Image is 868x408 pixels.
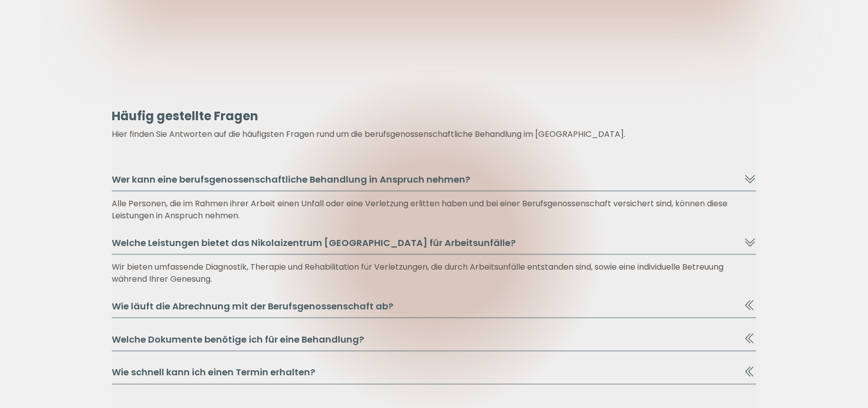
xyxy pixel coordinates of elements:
button: Wie läuft die Abrechnung mit der Berufsgenossenschaft ab? [112,299,756,318]
button: Welche Dokumente benötige ich für eine Behandlung? [112,333,756,352]
div: Wir bieten umfassende Diagnostik, Therapie und Rehabilitation für Verletzungen, die durch Arbeits... [112,261,756,285]
button: Wer kann eine berufsgenossenschaftliche Behandlung in Anspruch nehmen? [112,173,756,192]
h6: Häufig gestellte Fragen [112,108,756,124]
div: Alle Personen, die im Rahmen ihrer Arbeit einen Unfall oder eine Verletzung erlitten haben und be... [112,198,756,222]
button: Wie schnell kann ich einen Termin erhalten? [112,366,756,385]
button: Welche Leistungen bietet das Nikolaizentrum [GEOGRAPHIC_DATA] für Arbeitsunfälle? [112,236,756,255]
p: Hier finden Sie Antworten auf die häufigsten Fragen rund um die berufsgenossenschaftliche Behandl... [112,128,756,140]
